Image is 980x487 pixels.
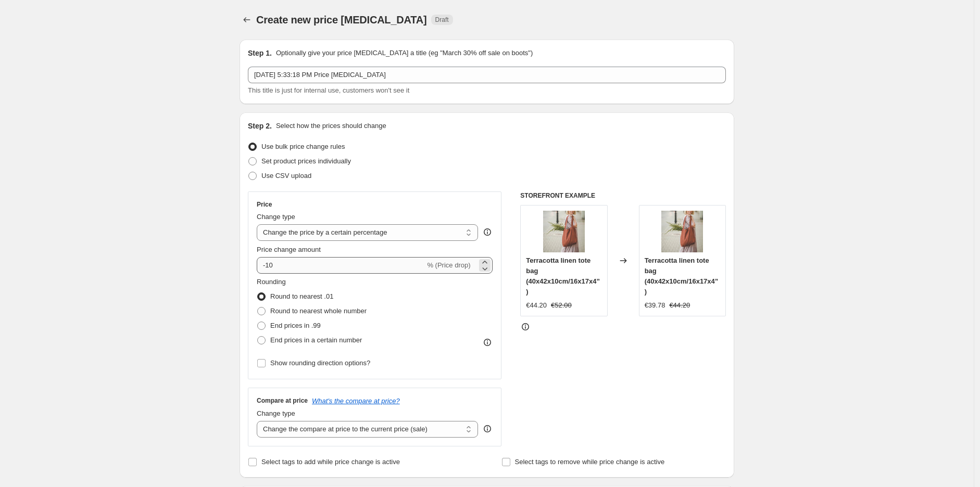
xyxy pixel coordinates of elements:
[261,157,351,165] span: Set product prices individually
[257,409,295,417] span: Change type
[256,14,427,25] span: Create new price [MEDICAL_DATA]
[270,292,333,300] span: Round to nearest .01
[257,396,308,405] h3: Compare at price
[257,246,321,253] span: Price change amount
[515,458,665,466] span: Select tags to remove while price change is active
[257,257,425,274] input: -15
[526,257,600,296] span: Terracotta linen tote bag (40x42x10cm/16x17x4”)
[261,143,345,150] span: Use bulk price change rules
[270,336,362,344] span: End prices in a certain number
[312,397,400,405] button: What's the compare at price?
[257,213,295,221] span: Change type
[261,458,400,466] span: Select tags to add while price change is active
[261,172,311,180] span: Use CSV upload
[248,121,272,131] h2: Step 2.
[248,86,409,94] span: This title is just for internal use, customers won't see it
[257,278,286,286] span: Rounding
[551,301,572,309] span: €52.00
[427,261,470,269] span: % (Price drop)
[276,48,533,58] p: Optionally give your price [MEDICAL_DATA] a title (eg "March 30% off sale on boots")
[435,16,449,24] span: Draft
[270,359,370,367] span: Show rounding direction options?
[645,301,665,309] span: €39.78
[645,257,719,296] span: Terracotta linen tote bag (40x42x10cm/16x17x4”)
[669,301,690,309] span: €44.20
[482,424,493,434] div: help
[270,322,321,329] span: End prices in .99
[248,67,726,83] input: 30% off holiday sale
[661,211,703,252] img: Forestlandlinen-035_80x.jpg
[240,12,254,27] button: Price change jobs
[482,227,493,237] div: help
[526,301,547,309] span: €44.20
[520,191,726,200] h6: STOREFRONT EXAMPLE
[270,307,367,315] span: Round to nearest whole number
[276,121,386,131] p: Select how the prices should change
[248,48,272,58] h2: Step 1.
[257,200,272,209] h3: Price
[543,211,585,252] img: Forestlandlinen-035_80x.jpg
